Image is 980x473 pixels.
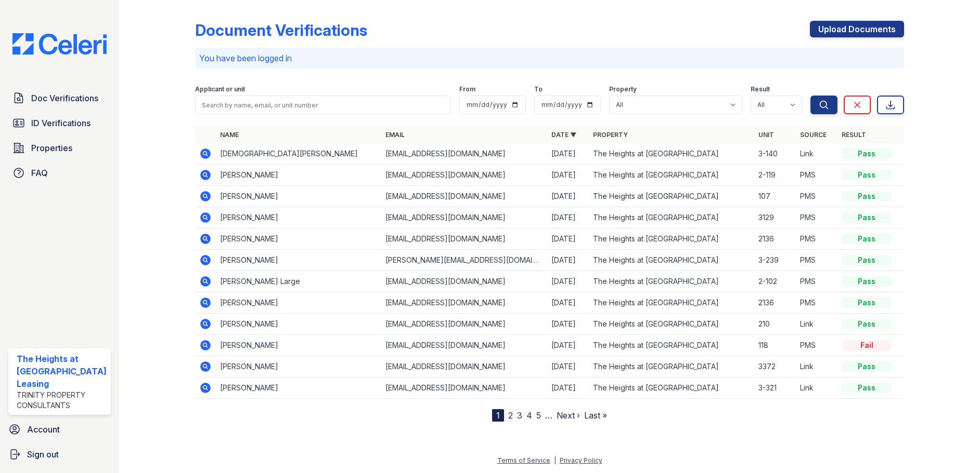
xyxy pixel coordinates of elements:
td: [PERSON_NAME] [216,165,382,186]
td: PMS [796,292,837,314]
td: [DATE] [547,314,589,335]
div: The Heights at [GEOGRAPHIC_DATA] Leasing [17,353,107,390]
td: 107 [754,186,796,207]
td: [EMAIL_ADDRESS][DOMAIN_NAME] [381,292,547,314]
td: The Heights at [GEOGRAPHIC_DATA] [589,335,755,356]
a: Upload Documents [810,21,904,37]
a: 5 [536,410,541,421]
div: 1 [492,409,504,422]
a: 4 [526,410,532,421]
div: Fail [842,340,892,350]
label: To [534,85,543,93]
p: You have been logged in [199,52,900,64]
td: The Heights at [GEOGRAPHIC_DATA] [589,314,755,335]
td: PMS [796,207,837,228]
td: [DATE] [547,143,589,165]
td: Link [796,143,837,165]
input: Search by name, email, or unit number [195,96,452,114]
td: [DATE] [547,207,589,228]
a: Account [4,419,115,440]
img: CE_Logo_Blue-a8612792a0a2168367f1c8372b55b34899dd931a85d93a1a3d3e32e68fde9ad4.png [4,33,115,55]
td: 3-140 [754,143,796,165]
td: PMS [796,165,837,186]
span: Properties [31,142,72,154]
td: PMS [796,228,837,250]
label: Applicant or unit [195,85,245,93]
td: [DATE] [547,271,589,292]
td: [EMAIL_ADDRESS][DOMAIN_NAME] [381,377,547,399]
div: Pass [842,276,892,287]
td: [PERSON_NAME] [216,250,382,271]
a: Sign out [4,444,115,465]
td: Link [796,356,837,377]
td: [EMAIL_ADDRESS][DOMAIN_NAME] [381,356,547,377]
td: The Heights at [GEOGRAPHIC_DATA] [589,377,755,399]
div: Pass [842,170,892,180]
div: Pass [842,191,892,201]
a: 2 [508,410,513,421]
td: [PERSON_NAME] [216,207,382,228]
a: Next › [557,410,580,421]
div: Pass [842,319,892,329]
td: [PERSON_NAME] [216,228,382,250]
td: 3-239 [754,250,796,271]
td: [DATE] [547,292,589,314]
td: [DATE] [547,165,589,186]
span: … [545,409,552,422]
td: 3-321 [754,377,796,399]
a: Property [593,131,628,139]
td: [EMAIL_ADDRESS][DOMAIN_NAME] [381,314,547,335]
span: FAQ [31,167,48,179]
td: 2136 [754,228,796,250]
td: The Heights at [GEOGRAPHIC_DATA] [589,165,755,186]
span: Account [27,423,60,436]
div: Document Verifications [195,21,367,39]
td: [DATE] [547,186,589,207]
td: 2-119 [754,165,796,186]
td: PMS [796,250,837,271]
label: From [459,85,475,93]
td: [EMAIL_ADDRESS][DOMAIN_NAME] [381,271,547,292]
label: Property [609,85,637,93]
div: Pass [842,234,892,244]
span: Sign out [27,448,59,461]
td: [PERSON_NAME] [216,186,382,207]
a: Doc Verifications [8,88,111,109]
div: Pass [842,212,892,223]
a: Last » [584,410,607,421]
td: 3372 [754,356,796,377]
td: [PERSON_NAME][EMAIL_ADDRESS][DOMAIN_NAME] [381,250,547,271]
span: Doc Verifications [31,92,98,104]
td: The Heights at [GEOGRAPHIC_DATA] [589,250,755,271]
td: [PERSON_NAME] Large [216,271,382,292]
a: Result [842,131,866,139]
td: The Heights at [GEOGRAPHIC_DATA] [589,228,755,250]
td: Link [796,377,837,399]
div: Pass [842,383,892,393]
td: 3129 [754,207,796,228]
td: [DATE] [547,250,589,271]
td: [DEMOGRAPHIC_DATA][PERSON_NAME] [216,143,382,165]
a: Properties [8,138,111,158]
a: Name [220,131,239,139]
td: PMS [796,186,837,207]
td: [DATE] [547,377,589,399]
td: [PERSON_NAME] [216,377,382,399]
td: The Heights at [GEOGRAPHIC_DATA] [589,271,755,292]
td: Link [796,314,837,335]
td: [PERSON_NAME] [216,292,382,314]
td: The Heights at [GEOGRAPHIC_DATA] [589,186,755,207]
a: Email [385,131,405,139]
td: [DATE] [547,228,589,250]
td: PMS [796,271,837,292]
a: Date ▼ [551,131,576,139]
div: Pass [842,298,892,308]
label: Result [751,85,770,93]
td: [PERSON_NAME] [216,314,382,335]
td: The Heights at [GEOGRAPHIC_DATA] [589,207,755,228]
div: Pass [842,361,892,372]
a: FAQ [8,163,111,183]
td: [EMAIL_ADDRESS][DOMAIN_NAME] [381,143,547,165]
div: Pass [842,148,892,159]
a: Terms of Service [497,456,550,464]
